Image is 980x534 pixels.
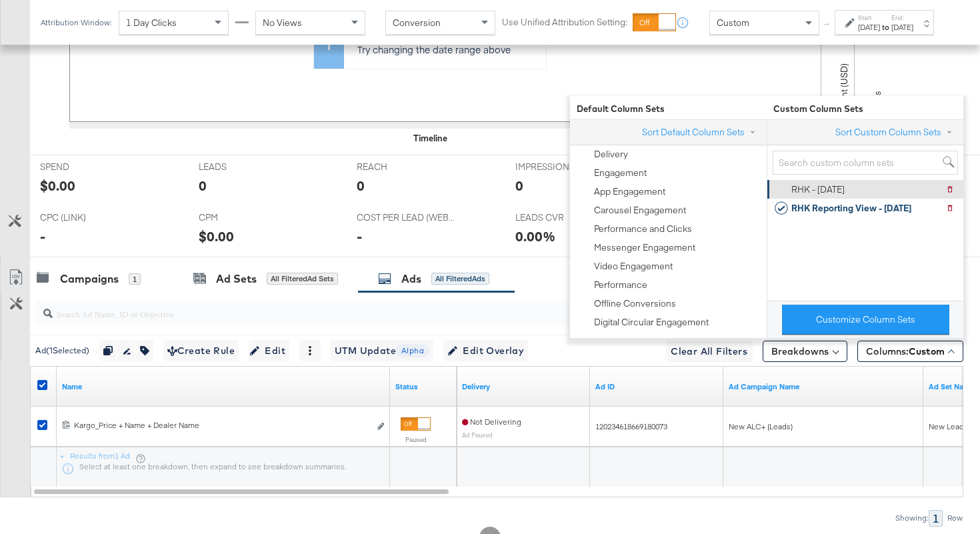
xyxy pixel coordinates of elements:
p: Try changing the date range above [357,43,539,57]
button: Sort Default Column Sets [641,125,761,139]
label: Paused [401,435,431,444]
label: Start: [858,13,880,22]
div: RHK Reporting View - [DATE] [791,202,911,215]
label: End: [891,13,913,22]
button: Edit Overlay [443,340,528,361]
button: Columns:Custom [857,341,963,362]
a: Name of Campaign this Ad belongs to. [729,381,918,392]
div: Ad ( 1 Selected) [35,345,89,357]
span: Edit Overlay [447,343,524,359]
div: Performance and Clicks [594,223,692,235]
span: UTM Update [335,343,429,359]
input: Search Ad Name, ID or Objective [53,295,881,321]
span: New ALC+ (Leads) [729,421,793,431]
span: Conversion [393,17,441,29]
div: [DATE] [891,22,913,33]
span: COST PER LEAD (WEBSITE EVENTS) [357,211,457,224]
div: - [357,227,362,246]
div: Ads [401,271,421,287]
div: 1 [129,273,141,285]
span: SPEND [40,161,140,173]
div: Carousel Engagement [594,204,686,217]
a: Shows the current state of your Ad. [395,381,451,392]
div: Ad Sets [216,271,257,287]
div: All Filtered Ads [431,273,489,285]
div: - [40,227,45,246]
div: 0 [199,176,207,195]
span: ↑ [821,23,833,27]
button: Edit [249,340,289,361]
span: Columns: [866,345,945,358]
div: Showing: [895,513,929,523]
button: Create Rule [163,340,239,361]
div: Kargo_Price + Name + Dealer Name [74,420,369,431]
div: 1 [929,510,943,527]
div: Messenger Engagement [594,241,695,254]
span: Create Rule [167,343,235,359]
span: Default Column Sets [570,103,767,115]
div: Digital Circular Engagement [594,316,709,329]
span: Custom [909,345,945,357]
div: Delivery [594,148,628,161]
span: IMPRESSIONS [515,161,615,173]
span: Clear All Filters [671,343,747,360]
a: Your Ad ID. [595,381,718,392]
button: Sort Custom Column Sets [835,125,958,139]
div: All Filtered Ad Sets [267,273,338,285]
div: Attribution Window: [40,18,112,27]
div: [DATE] [858,22,880,33]
span: Custom [717,17,749,29]
div: 0 [515,176,523,195]
div: Video Engagement [594,260,673,273]
div: Engagement [594,167,647,179]
div: $0.00 [199,227,234,246]
span: 120234618669180073 [595,421,667,431]
span: REACH [357,161,457,173]
a: Reflects the ability of your Ad to achieve delivery. [462,381,585,392]
span: Edit [253,343,285,359]
strong: to [880,22,891,32]
div: 0 [357,176,365,195]
div: Campaigns [60,271,119,287]
div: $0.00 [40,176,75,195]
button: Breakdowns [763,341,847,362]
span: LEADS CVR [515,211,615,224]
div: 0.00% [515,227,555,246]
span: Not Delivering [462,417,521,427]
span: CPM [199,211,299,224]
span: Alpha [396,345,429,357]
div: Performance [594,279,647,291]
div: Offline Conversions [594,297,676,310]
div: RHK - [DATE] [791,183,845,196]
button: Clear All Filters [665,341,753,362]
span: No Views [263,17,302,29]
span: CPC (LINK) [40,211,140,224]
div: App Engagement [594,185,665,198]
span: LEADS [199,161,299,173]
sub: Ad Paused [462,431,493,439]
div: Row [947,513,963,523]
button: Customize Column Sets [782,305,949,335]
input: Search custom column sets [773,151,958,175]
a: Ad Name. [62,381,385,392]
span: Custom Column Sets [767,103,863,115]
span: 1 Day Clicks [126,17,177,29]
button: UTM UpdateAlpha [331,340,433,361]
label: Use Unified Attribution Setting: [502,16,627,29]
